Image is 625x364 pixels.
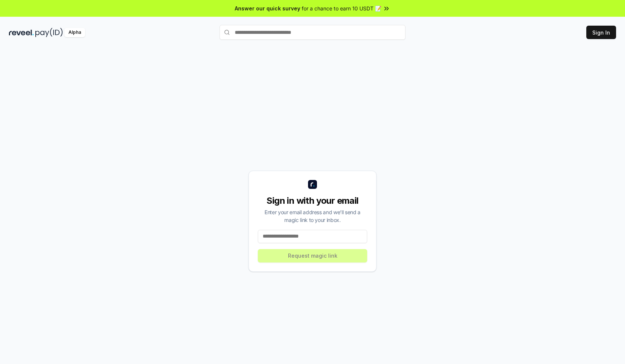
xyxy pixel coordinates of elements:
[9,28,34,37] img: reveel_dark
[302,4,381,12] span: for a chance to earn 10 USDT 📝
[64,28,85,37] div: Alpha
[235,4,300,12] span: Answer our quick survey
[258,195,367,207] div: Sign in with your email
[586,26,616,39] button: Sign In
[308,180,317,189] img: logo_small
[35,28,63,37] img: pay_id
[258,208,367,224] div: Enter your email address and we’ll send a magic link to your inbox.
